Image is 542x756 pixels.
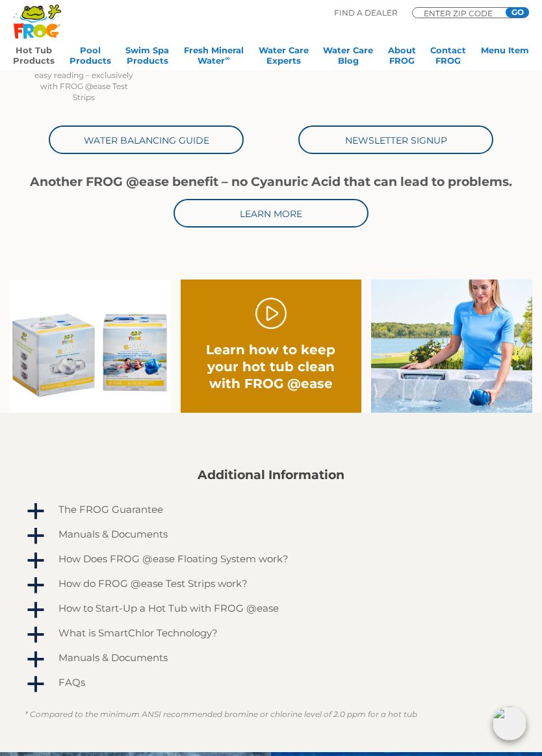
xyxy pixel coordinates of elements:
[298,125,493,154] a: Newsletter Signup
[34,59,133,103] p: Single color match for easy reading – exclusively with FROG @ease Test Strips
[13,45,55,71] a: Hot TubProducts
[58,578,248,589] h4: How do FROG @ease Test Strips work?
[184,45,244,71] a: Fresh MineralWater∞
[493,707,526,740] img: openIcon
[25,525,517,546] a: a Manuals & Documents
[25,649,517,670] a: a Manuals & Documents
[25,468,517,482] h2: Additional Information
[334,7,398,19] p: Find A Dealer
[21,175,521,189] h1: Another FROG @ease benefit – no Cyanuric Acid that can lead to problems.
[26,650,45,670] span: a
[388,45,416,71] a: AboutFROG
[58,553,289,564] h4: How Does FROG @ease Floating System work?
[58,603,279,614] h4: How to Start-Up a Hot Tub with FROG @ease
[26,601,45,620] span: a
[70,45,111,71] a: PoolProducts
[255,298,287,329] a: Play Video
[430,45,466,71] a: ContactFROG
[58,504,163,515] h4: The FROG Guarantee
[25,624,517,645] a: a What is SmartChlor Technology?
[25,709,417,719] em: * Compared to the minimum ANSI recommended bromine or chlorine level of 2.0 ppm for a hot tub
[26,551,45,571] span: a
[26,576,45,595] span: a
[58,528,168,540] h4: Manuals & Documents
[26,625,45,645] span: a
[26,675,45,694] span: a
[371,280,532,413] img: fpo-flippin-frog-2
[174,199,368,228] a: Learn More
[125,45,169,71] a: Swim SpaProducts
[199,341,343,392] h2: Learn how to keep your hot tub clean with FROG @ease
[25,673,517,694] a: a FAQs
[58,677,85,688] h4: FAQs
[506,7,529,18] input: GO
[422,10,500,16] input: Zip Code Form
[25,501,517,521] a: a The FROG Guarantee
[323,45,373,71] a: Water CareBlog
[58,627,218,638] h4: What is SmartChlor Technology?
[481,45,529,71] a: Menu Item
[26,527,45,546] span: a
[225,55,229,62] sup: ∞
[49,125,244,154] a: Water Balancing Guide
[25,575,517,595] a: a How do FROG @ease Test Strips work?
[26,502,45,521] span: a
[25,550,517,571] a: a How Does FROG @ease Floating System work?
[25,599,517,620] a: a How to Start-Up a Hot Tub with FROG @ease
[58,652,168,663] h4: Manuals & Documents
[259,45,309,71] a: Water CareExperts
[10,280,171,413] img: Ease Packaging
